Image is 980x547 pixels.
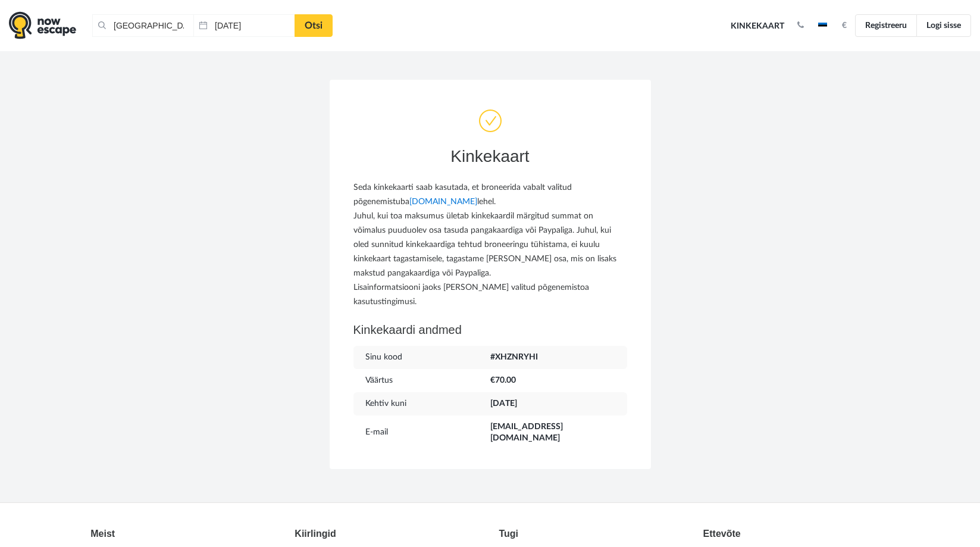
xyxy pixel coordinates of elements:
td: Sinu kood [353,346,490,369]
input: Koha või toa nimi [92,14,193,37]
a: Registreeru [855,14,917,37]
button: € [836,20,853,32]
input: Kuupäev [193,14,295,37]
a: [DOMAIN_NAME] [409,198,477,206]
div: Meist [90,527,277,541]
a: Kinkekaart [727,13,788,39]
td: [EMAIL_ADDRESS][DOMAIN_NAME] [490,415,627,450]
div: Kiirlingid [295,527,481,541]
td: #XHZNRYHI [490,346,627,369]
td: [DATE] [490,392,627,415]
strong: € [842,21,847,30]
p: Seda kinkekaarti saab kasutada, et broneerida vabalt valitud põgenemistuba lehel. Juhul, kui toa ... [353,180,627,309]
h5: Kinkekaardi andmed [353,323,627,336]
img: et.jpg [818,23,827,29]
td: Väärtus [353,369,490,392]
div: Tugi [499,527,685,541]
a: Logi sisse [916,14,971,37]
td: Kehtiv kuni [353,392,490,415]
img: done [477,108,503,133]
td: €70.00 [490,369,627,392]
div: Ettevõte [703,527,890,541]
td: E-mail [353,415,490,450]
h3: Kinkekaart [353,148,627,166]
img: logo [9,11,76,39]
a: Otsi [295,14,333,37]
